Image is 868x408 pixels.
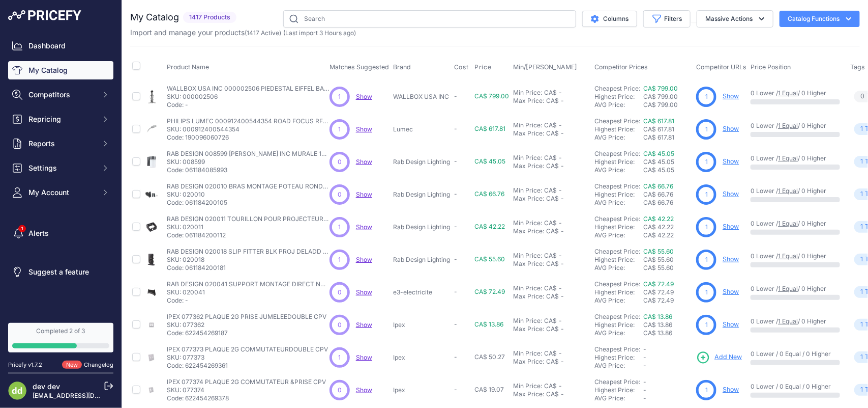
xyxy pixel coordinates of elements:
[513,129,544,138] div: Max Price:
[643,85,678,92] a: CA$ 799.00
[474,353,505,361] span: CA$ 50.27
[167,296,330,305] p: Code: -
[167,248,330,256] p: RAB DESIGN 020018 SLIP FITTER BLK PROJ DELADD ENERGIE
[559,129,564,138] div: -
[513,252,542,260] div: Min Price:
[356,353,372,361] span: Show
[594,63,648,71] span: Competitor Prices
[247,29,279,37] a: 1417 Active
[513,390,544,398] div: Max Price:
[356,158,372,166] span: Show
[594,223,643,231] div: Highest Price:
[751,220,840,228] p: 0 Lower / / 0 Higher
[594,182,640,190] a: Cheapest Price:
[454,288,457,295] span: -
[167,93,330,101] p: SKU: 000002506
[559,162,564,170] div: -
[356,223,372,231] span: Show
[559,325,564,333] div: -
[8,86,113,104] button: Competitors
[167,199,330,207] p: Code: 061184200105
[594,166,643,174] div: AVG Price:
[778,122,798,129] a: 1 Equal
[751,285,840,293] p: 0 Lower / / 0 Higher
[594,191,643,199] div: Highest Price:
[28,114,95,124] span: Repricing
[544,252,557,260] div: CA$
[705,386,708,395] span: 1
[62,361,82,369] span: New
[594,158,643,166] div: Highest Price:
[557,121,562,129] div: -
[559,260,564,268] div: -
[751,122,840,130] p: 0 Lower / / 0 Higher
[594,329,643,337] div: AVG Price:
[8,159,113,177] button: Settings
[454,125,457,132] span: -
[850,63,865,71] span: Tags
[474,255,505,263] span: CA$ 55.60
[513,358,544,366] div: Max Price:
[594,150,640,157] a: Cheapest Price:
[643,353,646,361] span: -
[513,325,544,333] div: Max Price:
[167,288,330,296] p: SKU: 020041
[393,93,450,101] p: WALLBOX USA INC
[513,317,542,325] div: Min Price:
[778,187,798,195] a: 1 Equal
[393,223,450,231] p: Rab Design Lighting
[167,125,330,133] p: SKU: 000912400544354
[474,92,509,100] span: CA$ 799.00
[474,223,505,230] span: CA$ 42.22
[643,362,646,369] span: -
[330,63,389,71] span: Matches Suggested
[454,63,470,71] button: Cost
[474,288,505,295] span: CA$ 72.49
[643,248,674,255] a: CA$ 55.60
[28,90,95,100] span: Competitors
[356,321,372,329] span: Show
[594,93,643,101] div: Highest Price:
[513,260,544,268] div: Max Price:
[167,101,330,109] p: Code: -
[8,263,113,281] a: Suggest a feature
[594,199,643,207] div: AVG Price:
[167,329,326,337] p: Code: 622454269187
[557,317,562,325] div: -
[643,117,674,125] a: CA$ 617.81
[356,288,372,296] span: Show
[778,252,798,260] a: 1 Equal
[167,182,330,191] p: RAB DESIGN 020010 BRAS MONTAGE POTEAU ROND/CARRE PROJECTEUR HELIX
[557,349,562,358] div: -
[723,157,739,165] a: Show
[546,227,559,235] div: CA$
[751,317,840,325] p: 0 Lower / / 0 Higher
[8,183,113,202] button: My Account
[751,383,840,391] p: 0 Lower / 0 Equal / 0 Higher
[474,320,503,328] span: CA$ 13.86
[594,345,640,353] a: Cheapest Price:
[513,186,542,195] div: Min Price:
[594,215,640,223] a: Cheapest Price:
[544,317,557,325] div: CA$
[751,187,840,195] p: 0 Lower / / 0 Higher
[356,256,372,263] a: Show
[513,284,542,292] div: Min Price:
[780,11,860,27] button: Catalog Functions
[338,190,342,199] span: 0
[705,320,708,330] span: 1
[356,191,372,198] span: Show
[474,63,493,71] button: Price
[454,190,457,198] span: -
[28,163,95,173] span: Settings
[643,158,674,166] span: CA$ 45.05
[860,320,863,330] span: 1
[167,191,330,199] p: SKU: 020010
[860,189,863,199] span: 1
[167,345,328,353] p: IPEX 077373 PLAQUE 2G COMMUTATEURDOUBLE CPV
[860,222,863,232] span: 1
[167,280,330,288] p: RAB DESIGN 020041 SUPPORT MONTAGE DIRECT NON AJUSTABLE BRONZE
[546,358,559,366] div: CA$
[643,182,673,190] a: CA$ 66.76
[454,63,468,71] span: Cost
